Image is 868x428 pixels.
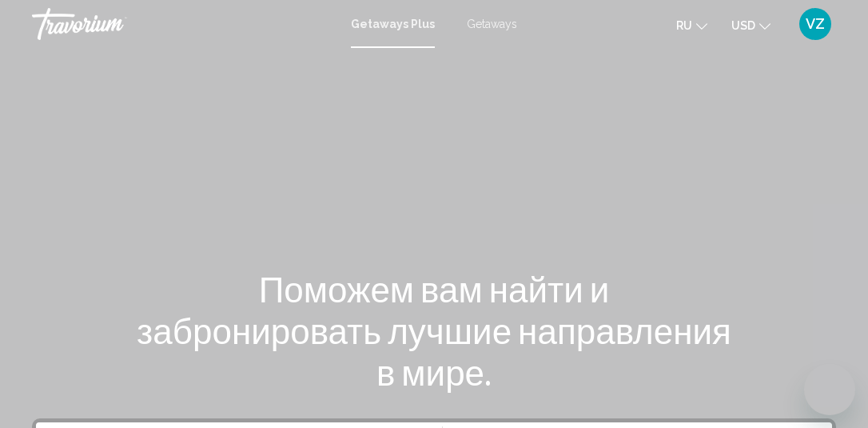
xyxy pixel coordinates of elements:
[731,14,770,37] button: Change currency
[676,14,707,37] button: Change language
[731,19,755,32] span: USD
[804,364,855,415] iframe: Button to launch messaging window
[134,268,734,393] h1: Поможем вам найти и забронировать лучшие направления в мире.
[467,18,517,30] a: Getaways
[32,8,335,40] a: Travorium
[806,16,825,32] span: VZ
[676,19,692,32] span: ru
[794,7,836,41] button: User Menu
[351,18,435,30] a: Getaways Plus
